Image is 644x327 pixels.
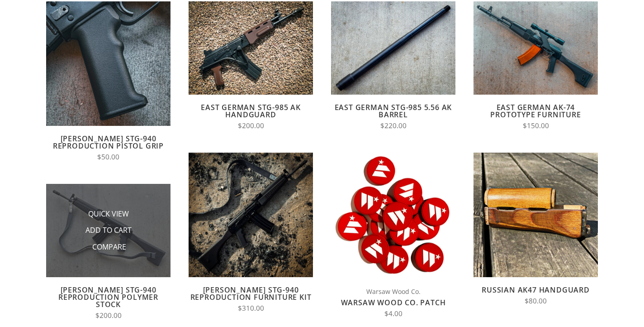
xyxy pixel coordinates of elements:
[377,59,411,71] span: Compare
[516,193,556,204] span: Quick View
[361,43,426,53] a: View Full Details
[516,26,556,38] span: Quick View
[218,43,283,53] a: View Full Details
[220,210,282,220] a: Choose Options
[520,226,554,238] span: Compare
[474,153,598,277] img: Russian AK47 Handguard
[88,209,129,220] span: Quick View
[331,153,455,277] img: Warsaw Wood Co. Patch
[331,1,455,95] img: East German STG-985 5.56 AK Barrel
[490,102,581,120] a: East German AK-74 Prototype Furniture
[503,210,568,221] span: View Full Details
[46,1,170,126] img: Wieger STG-940 Reproduction Pistol Grip
[370,210,417,220] a: Add to Cart
[373,193,414,204] span: Quick View
[503,210,568,220] a: View Full Details
[341,298,446,308] a: Warsaw Wood Co. Patch
[377,226,411,238] span: Compare
[235,226,269,238] span: Compare
[235,59,269,71] span: Compare
[46,184,170,277] img: Wieger STG-940 Reproduction Polymer Stock
[474,1,598,95] img: East German AK-74 Prototype Furniture
[380,121,407,130] span: $220.00
[503,43,568,53] a: View Full Details
[189,1,313,95] img: East German STG-985 AK Handguard
[238,303,264,313] span: $310.00
[331,286,455,297] span: Warsaw Wood Co.
[92,242,126,253] span: Compare
[370,210,417,221] span: Add to Cart
[220,210,282,221] span: Choose Options
[361,43,426,54] span: View Full Details
[190,285,312,302] a: [PERSON_NAME] STG-940 Reproduction Furniture Kit
[58,285,158,309] a: [PERSON_NAME] STG-940 Reproduction Polymer Stock
[85,225,132,236] span: Add to Cart
[231,26,271,38] span: Quick View
[85,58,132,68] a: Add to Cart
[373,26,414,38] span: Quick View
[503,43,568,54] span: View Full Details
[520,59,554,71] span: Compare
[238,121,264,130] span: $200.00
[201,102,301,120] a: East German STG-985 AK Handguard
[525,296,547,306] span: $80.00
[85,58,132,70] span: Add to Cart
[384,309,402,318] span: $4.00
[95,311,122,320] span: $200.00
[88,42,129,53] span: Quick View
[85,225,132,235] a: Add to Cart
[97,152,119,162] span: $50.00
[189,153,313,277] img: Wieger STG-940 Reproduction Furniture Kit
[335,102,452,120] a: East German STG-985 5.56 AK Barrel
[218,43,283,54] span: View Full Details
[231,193,271,204] span: Quick View
[523,121,549,130] span: $150.00
[482,285,590,295] a: Russian AK47 Handguard
[92,75,126,86] span: Compare
[53,134,164,151] a: [PERSON_NAME] STG-940 Reproduction Pistol Grip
